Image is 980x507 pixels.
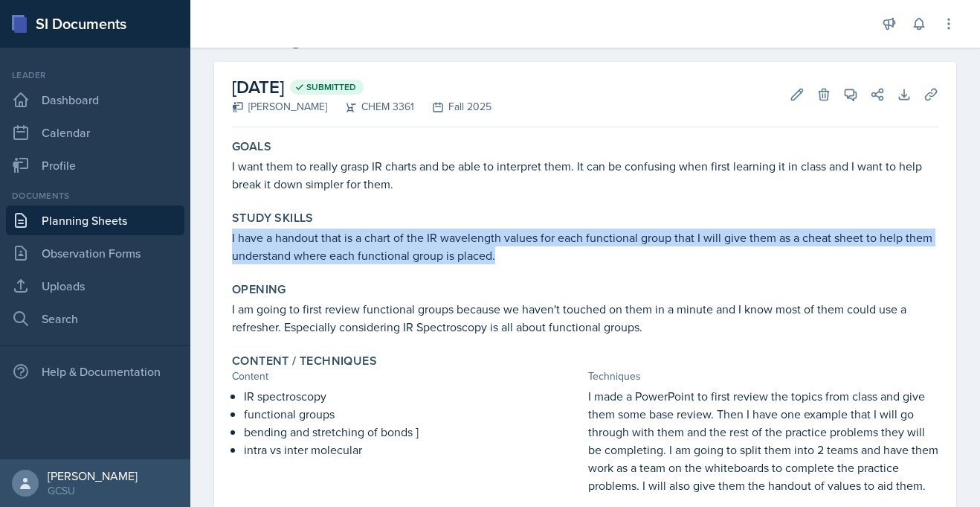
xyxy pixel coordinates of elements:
[232,139,271,154] label: Goals
[6,238,184,268] a: Observation Forms
[48,468,138,483] div: [PERSON_NAME]
[232,157,938,193] p: I want them to really grasp IR charts and be able to interpret them. It can be confusing when fir...
[588,387,938,494] p: I made a PowerPoint to first review the topics from class and give them some base review. Then I ...
[6,150,184,180] a: Profile
[306,81,356,93] span: Submitted
[6,68,184,82] div: Leader
[232,369,582,384] div: Content
[6,304,184,334] a: Search
[232,211,314,226] label: Study Skills
[6,85,184,115] a: Dashboard
[244,387,582,405] p: IR spectroscopy
[232,74,491,101] h2: [DATE]
[232,300,938,336] p: I am going to first review functional groups because we haven't touched on them in a minute and I...
[6,357,184,386] div: Help & Documentation
[244,423,582,441] p: bending and stretching of bonds ]
[327,99,414,115] div: CHEM 3361
[6,118,184,147] a: Calendar
[588,369,938,384] div: Techniques
[6,205,184,235] a: Planning Sheets
[232,354,377,369] label: Content / Techniques
[214,23,956,50] h2: Planning Sheet
[6,189,184,203] div: Documents
[232,229,938,264] p: I have a handout that is a chart of the IR wavelength values for each functional group that I wil...
[6,271,184,301] a: Uploads
[48,483,138,498] div: GCSU
[232,99,327,115] div: [PERSON_NAME]
[244,441,582,459] p: intra vs inter molecular
[232,282,286,297] label: Opening
[414,99,491,115] div: Fall 2025
[244,405,582,423] p: functional groups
